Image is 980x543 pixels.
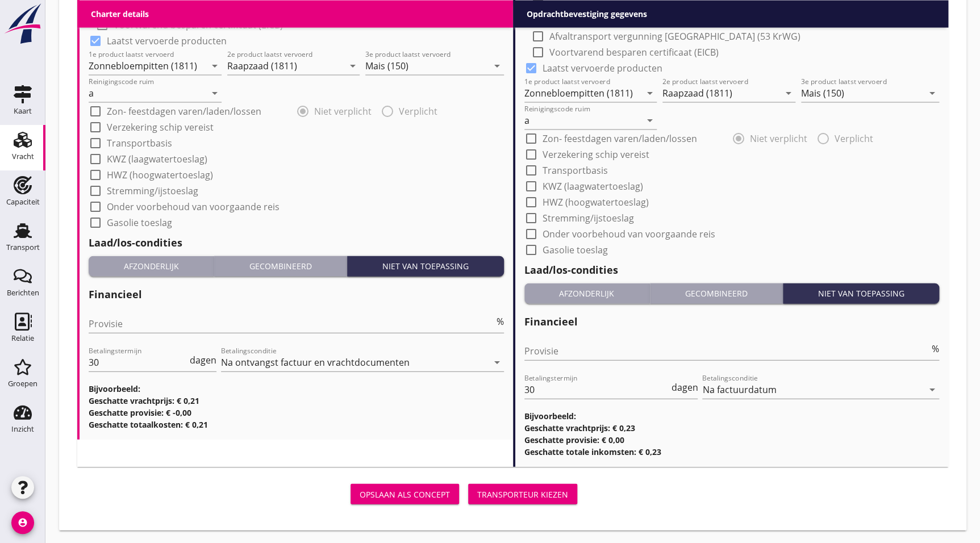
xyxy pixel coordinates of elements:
div: Opslaan als concept [360,488,450,500]
label: Afvaltransport vergunning [GEOGRAPHIC_DATA] (53 KrWG) [114,3,365,15]
div: Capaciteit [6,198,40,206]
input: Provisie [89,315,494,333]
i: arrow_drop_down [490,356,504,369]
label: Transportbasis [107,137,172,149]
div: Na ontvangst factuur en vrachtdocumenten [221,357,410,367]
button: Gecombineerd [650,283,783,304]
i: account_circle [11,511,34,534]
button: Afzonderlijk [524,283,650,304]
i: arrow_drop_down [490,59,504,73]
label: OVAM [549,15,576,26]
h2: Laad/los-condities [89,235,504,250]
label: Afvaltransport vergunning [GEOGRAPHIC_DATA] (53 KrWG) [549,31,800,42]
div: Groepen [8,380,37,387]
label: Laatst vervoerde producten [543,62,662,74]
label: HWZ (hoogwatertoeslag) [107,169,213,181]
input: 1e product laatst vervoerd [524,84,641,102]
label: Stremming/ijstoeslag [543,212,634,224]
div: % [929,344,939,353]
label: Voortvarend besparen certificaat (EICB) [114,19,283,31]
label: Onder voorbehoud van voorgaande reis [543,228,715,240]
div: Transporteur kiezen [477,488,568,500]
h3: Geschatte provisie: € -0,00 [89,407,504,419]
img: logo-small.a267ee39.svg [2,3,43,45]
i: arrow_drop_down [208,59,222,73]
input: Provisie [524,342,930,360]
h3: Bijvoorbeeld: [89,383,504,395]
label: KWZ (laagwatertoeslag) [107,153,207,165]
input: 1e product laatst vervoerd [89,57,206,75]
h2: Financieel [524,314,940,329]
label: Zon- feestdagen varen/laden/lossen [107,106,261,117]
label: Transportbasis [543,165,608,176]
i: arrow_drop_down [346,59,360,73]
div: Niet van toepassing [787,287,935,299]
label: Gasolie toeslag [107,217,172,228]
i: arrow_drop_down [643,86,657,100]
label: Voortvarend besparen certificaat (EICB) [549,47,719,58]
div: Na factuurdatum [702,385,776,395]
div: dagen [187,356,216,365]
div: Berichten [7,289,39,296]
button: Opslaan als concept [351,484,459,504]
i: arrow_drop_down [643,114,657,127]
i: arrow_drop_down [925,86,939,100]
h3: Geschatte totale inkomsten: € 0,23 [524,446,940,458]
label: KWZ (laagwatertoeslag) [543,181,643,192]
input: 3e product laatst vervoerd [801,84,924,102]
button: Afzonderlijk [89,256,214,277]
input: Reinigingscode ruim [89,84,206,102]
div: Afzonderlijk [529,287,645,299]
input: 2e product laatst vervoerd [662,84,779,102]
input: 2e product laatst vervoerd [227,57,344,75]
h3: Geschatte vrachtprijs: € 0,21 [89,395,504,407]
div: Niet van toepassing [352,260,499,272]
label: Verzekering schip vereist [107,122,214,133]
i: arrow_drop_down [925,383,939,396]
input: Reinigingscode ruim [524,111,641,130]
div: % [494,317,504,326]
div: dagen [669,383,698,392]
label: Laatst vervoerde producten [107,35,227,47]
input: Betalingstermijn [524,381,669,399]
div: Afzonderlijk [93,260,209,272]
h2: Financieel [89,287,504,302]
button: Gecombineerd [214,256,347,277]
button: Transporteur kiezen [468,484,577,504]
div: Kaart [14,107,32,115]
label: Zon- feestdagen varen/laden/lossen [543,133,697,144]
input: 3e product laatst vervoerd [365,57,488,75]
div: Vracht [12,153,34,160]
label: Stremming/ijstoeslag [107,185,198,197]
label: HWZ (hoogwatertoeslag) [543,197,649,208]
h3: Geschatte totaalkosten: € 0,21 [89,419,504,431]
h3: Geschatte provisie: € 0,00 [524,434,940,446]
h2: Laad/los-condities [524,262,940,278]
label: Verzekering schip vereist [543,149,649,160]
input: Betalingstermijn [89,353,187,371]
label: Onder voorbehoud van voorgaande reis [107,201,280,212]
div: Relatie [11,335,34,342]
button: Niet van toepassing [783,283,939,304]
div: Gecombineerd [654,287,778,299]
div: Transport [6,244,40,251]
label: Gasolie toeslag [543,244,608,256]
i: arrow_drop_down [782,86,795,100]
div: Gecombineerd [219,260,342,272]
button: Niet van toepassing [347,256,503,277]
h3: Geschatte vrachtprijs: € 0,23 [524,422,940,434]
h3: Bijvoorbeeld: [524,410,940,422]
div: Inzicht [11,425,34,433]
i: arrow_drop_down [208,86,222,100]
